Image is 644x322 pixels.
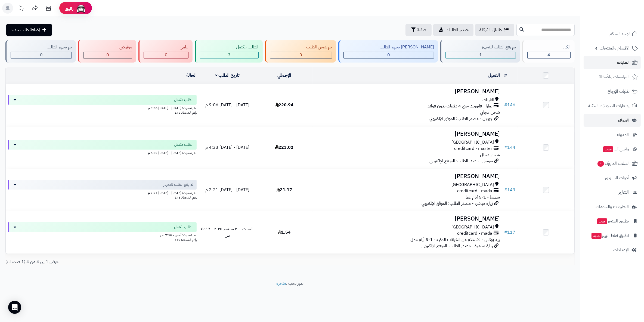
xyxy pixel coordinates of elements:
[137,40,194,63] a: ملغي 0
[228,52,231,58] span: 3
[584,114,641,127] a: العملاء
[603,145,629,153] span: وآتس آب
[76,3,86,14] img: ai-face.png
[277,72,291,79] a: الإجمالي
[277,280,286,287] a: متجرة
[613,246,629,254] span: الإعدادات
[446,52,516,58] div: 1
[315,88,500,95] h3: [PERSON_NAME]
[504,102,507,108] span: #
[1,259,290,265] div: عرض 1 إلى 4 من 4 (1 صفحات)
[270,44,332,50] div: تم شحن الطلب
[77,40,137,63] a: مرفوض 0
[40,52,43,58] span: 0
[174,97,193,103] span: الطلب مكتمل
[600,44,630,52] span: الأقسام والمنتجات
[521,40,576,63] a: الكل4
[451,224,494,230] span: [GEOGRAPHIC_DATA]
[584,229,641,242] a: تطبيق نقاط البيعجديد
[387,52,390,58] span: 0
[482,97,494,103] span: القريات
[11,44,72,50] div: تم تجهيز الطلب
[201,226,253,239] span: السبت - ٢٠ سبتمبر ٢٠٢٥ - 8:37 ص
[315,131,500,137] h3: [PERSON_NAME]
[464,194,500,200] span: سمسا - 1-5 أيام عمل
[433,24,473,36] a: تصدير الطلبات
[584,143,641,156] a: وآتس آبجديد
[584,243,641,256] a: الإعدادات
[457,188,492,194] span: creditcard - mada
[584,99,641,112] a: إشعارات التحويلات البنكية
[584,157,641,170] a: السلات المتروكة4
[475,24,514,36] a: طلباتي المُوكلة
[106,52,109,58] span: 0
[417,27,427,33] span: تصفية
[276,187,292,193] span: 21.17
[175,110,197,115] span: رقم الشحنة: 146
[547,52,550,58] span: 4
[445,44,516,50] div: تم رفع الطلب للتجهيز
[504,102,515,108] a: #146
[6,24,52,36] a: إضافة طلب جديد
[422,200,493,207] span: زيارة مباشرة - مصدر الطلب: الموقع الإلكتروني
[584,186,641,199] a: التقارير
[278,229,291,236] span: 1.54
[504,187,515,193] a: #143
[11,52,72,58] div: 0
[480,151,500,158] span: شحن مجاني
[504,229,507,236] span: #
[144,52,188,58] div: 0
[174,224,193,230] span: الطلب مكتمل
[608,88,630,95] span: طلبات الإرجاع
[83,44,132,50] div: مرفوض
[605,174,629,182] span: أدوات التسويق
[584,85,641,98] a: طلبات الإرجاع
[8,301,21,314] div: Open Intercom Messenger
[504,72,507,79] a: #
[584,70,641,83] a: المراجعات والأسئلة
[194,40,264,63] a: الطلب مكتمل 3
[446,27,469,33] span: تصدير الطلبات
[597,218,607,224] span: جديد
[504,144,507,151] span: #
[584,171,641,184] a: أدوات التسويق
[337,40,439,63] a: [PERSON_NAME] تجهيز الطلب 0
[588,102,630,110] span: إشعارات التحويلات البنكية
[607,11,639,22] img: logo-2.png
[618,188,629,196] span: التقارير
[597,160,604,167] span: 4
[144,44,188,50] div: ملغي
[599,73,630,81] span: المراجعات والأسئلة
[4,40,77,63] a: تم تجهيز الطلب 0
[8,105,197,110] div: اخر تحديث: [DATE] - [DATE] 9:06 م
[315,173,500,179] h3: [PERSON_NAME]
[597,217,629,225] span: تطبيق المتجر
[205,102,249,108] span: [DATE] - [DATE] 9:06 م
[504,144,515,151] a: #144
[405,24,432,36] button: تصفية
[165,52,168,58] span: 0
[584,215,641,228] a: تطبيق المتجرجديد
[422,243,493,249] span: زيارة مباشرة - مصدر الطلب: الموقع الإلكتروني
[584,56,641,69] a: الطلبات
[584,128,641,141] a: المدونة
[83,52,132,58] div: 0
[596,203,629,210] span: التطبيقات والخدمات
[504,229,515,236] a: #117
[617,59,630,66] span: الطلبات
[454,145,492,152] span: creditcard - master
[603,146,613,152] span: جديد
[439,40,521,63] a: تم رفع الطلب للتجهيز 1
[270,52,332,58] div: 0
[300,52,302,58] span: 0
[617,131,629,138] span: المدونة
[174,142,193,147] span: الطلب مكتمل
[479,52,482,58] span: 1
[205,187,249,193] span: [DATE] - [DATE] 2:21 م
[200,44,258,50] div: الطلب مكتمل
[275,102,294,108] span: 220.94
[315,216,500,222] h3: [PERSON_NAME]
[591,232,629,239] span: تطبيق نقاط البيع
[175,237,197,242] span: رقم الشحنة: 117
[597,160,630,167] span: السلات المتروكة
